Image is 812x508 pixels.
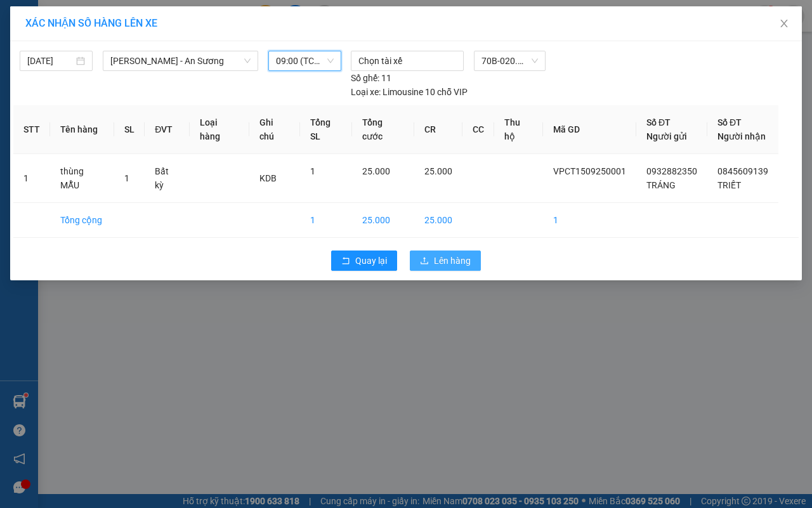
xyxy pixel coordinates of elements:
[494,105,542,154] th: Thu hộ
[553,166,626,176] span: VPCT1509250001
[124,173,129,183] span: 1
[717,117,742,127] span: Số ĐT
[145,154,190,203] td: Bất kỳ
[362,166,390,176] span: 25.000
[331,251,397,271] button: rollbackQuay lại
[300,203,353,238] td: 1
[341,256,350,266] span: rollback
[646,131,687,141] span: Người gửi
[25,17,157,29] span: XÁC NHẬN SỐ HÀNG LÊN XE
[766,6,802,42] button: Close
[779,18,789,29] span: close
[717,131,766,141] span: Người nhận
[462,105,494,154] th: CC
[646,166,697,176] span: 0932882350
[6,6,69,69] img: logo.jpg
[717,180,741,190] span: TRIẾT
[543,203,636,238] td: 1
[50,154,114,203] td: thùng MẪU
[276,51,334,70] span: 09:00 (TC) - 70B-020.87
[300,105,353,154] th: Tổng SL
[13,154,50,203] td: 1
[434,254,471,268] span: Lên hàng
[73,8,208,24] b: [GEOGRAPHIC_DATA]
[717,166,768,176] span: 0845609139
[351,85,381,99] span: Loại xe:
[420,256,429,266] span: upload
[13,105,50,154] th: STT
[27,54,74,68] input: 15/09/2025
[351,71,391,85] div: 11
[543,105,636,154] th: Mã GD
[414,203,462,238] td: 25.000
[50,105,114,154] th: Tên hàng
[114,105,145,154] th: SL
[646,180,676,190] span: TRÁNG
[249,105,299,154] th: Ghi chú
[110,51,251,70] span: Châu Thành - An Sương
[73,62,83,72] span: phone
[351,85,468,99] div: Limousine 10 chỗ VIP
[6,28,242,60] li: Bến xe [GEOGRAPHIC_DATA], 01 Võ Văn Truyện, KP 1, Phường 2
[259,173,277,183] span: KDB
[190,105,249,154] th: Loại hàng
[310,166,315,176] span: 1
[6,60,242,75] li: 19001152
[244,57,251,65] span: down
[6,94,211,115] b: GỬI : VP [PERSON_NAME]
[410,251,481,271] button: uploadLên hàng
[145,105,190,154] th: ĐVT
[424,166,452,176] span: 25.000
[352,105,414,154] th: Tổng cước
[414,105,462,154] th: CR
[355,254,387,268] span: Quay lại
[50,203,114,238] td: Tổng cộng
[352,203,414,238] td: 25.000
[481,51,538,70] span: 70B-020.87
[351,71,379,85] span: Số ghế:
[73,30,83,41] span: environment
[646,117,671,127] span: Số ĐT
